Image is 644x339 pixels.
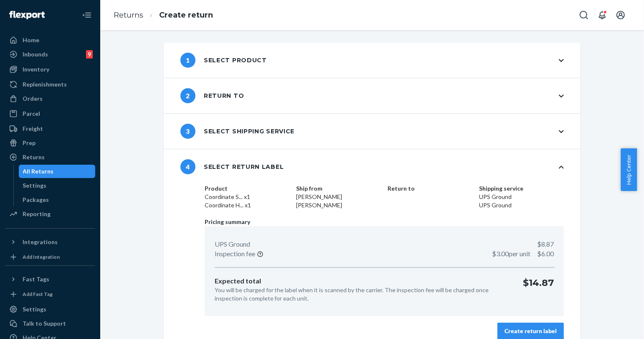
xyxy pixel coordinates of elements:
button: Open notifications [594,7,611,23]
a: Home [5,33,95,47]
a: Add Integration [5,252,95,262]
div: Inbounds [23,50,48,59]
a: Settings [5,303,95,316]
button: Close Navigation [79,7,95,23]
img: Flexport logo [9,11,45,19]
dd: [PERSON_NAME] [296,201,381,209]
a: Prep [5,136,95,150]
div: Prep [23,139,35,147]
p: Pricing summary [205,218,564,226]
a: Inventory [5,63,95,76]
div: Packages [23,196,49,204]
div: Settings [23,305,46,314]
div: Returns [23,153,45,161]
p: UPS Ground [215,240,250,249]
p: $6.00 [492,249,554,259]
span: $3.00 per unit [492,250,530,257]
a: Packages [19,193,96,206]
p: $14.87 [523,276,554,303]
p: $8.87 [537,240,554,249]
dt: Product [205,184,289,193]
dt: Shipping service [479,184,564,193]
a: Parcel [5,107,95,120]
div: Orders [23,94,43,103]
ol: breadcrumbs [107,3,220,28]
div: Integrations [23,238,58,246]
dd: UPS Ground [479,193,564,201]
dt: Return to [388,184,472,193]
button: Fast Tags [5,273,95,286]
div: 9 [86,50,93,59]
div: Parcel [23,110,40,118]
div: Select return label [180,159,284,174]
dd: [PERSON_NAME] [296,193,381,201]
div: Fast Tags [23,275,49,283]
p: Inspection fee [215,249,255,259]
a: Orders [5,92,95,105]
a: Returns [114,10,143,20]
a: Create return [159,10,213,20]
span: 3 [180,124,195,139]
a: Freight [5,122,95,135]
dd: Coordinate S... x1 [205,193,289,201]
a: Returns [5,150,95,164]
div: Add Fast Tag [23,291,53,298]
div: Add Integration [23,253,60,260]
a: Replenishments [5,78,95,91]
a: Talk to Support [5,317,95,330]
div: Home [23,36,39,44]
span: 1 [180,53,195,68]
dd: UPS Ground [479,201,564,209]
div: All Returns [23,167,54,176]
a: Add Fast Tag [5,289,95,299]
div: Create return label [505,327,557,335]
span: 2 [180,88,195,103]
button: Open account menu [612,7,629,23]
a: Inbounds9 [5,48,95,61]
div: Talk to Support [23,319,66,328]
p: Expected total [215,276,510,286]
div: Select shipping service [180,124,294,139]
dt: Ship from [296,184,381,193]
dd: Coordinate H... x1 [205,201,289,209]
a: All Returns [19,165,96,178]
div: Reporting [23,210,51,218]
div: Return to [180,88,244,103]
div: Select product [180,53,267,68]
div: Inventory [23,65,49,74]
div: Freight [23,125,43,133]
a: Settings [19,179,96,192]
div: Replenishments [23,80,67,89]
button: Help Center [621,148,637,191]
span: 4 [180,159,195,174]
a: Reporting [5,207,95,221]
button: Integrations [5,235,95,249]
p: You will be charged for the label when it is scanned by the carrier. The inspection fee will be c... [215,286,510,303]
div: Settings [23,181,47,190]
button: Open Search Box [576,7,592,23]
